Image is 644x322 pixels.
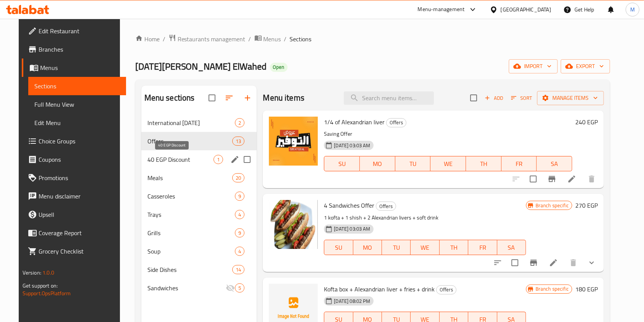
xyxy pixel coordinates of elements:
a: Edit menu item [549,258,558,267]
div: Open [270,63,288,72]
span: 1/4 of Alexandrian liver [324,116,385,128]
div: Meals20 [141,169,257,187]
button: FR [502,156,537,171]
span: Edit Menu [34,118,120,127]
span: Branches [39,45,120,54]
span: International [DATE] [147,118,235,127]
div: items [235,247,244,256]
span: 20 [233,174,244,182]
h6: 240 EGP [575,117,598,127]
span: Casseroles [147,192,235,201]
span: Offers [376,202,396,211]
span: Upsell [39,210,120,219]
button: Add [482,92,506,104]
span: WE [434,158,463,169]
div: items [232,265,244,274]
button: WE [430,156,466,171]
div: items [232,137,244,146]
button: Branch-specific-item [524,254,543,272]
span: 4 Sandwiches Offer [324,200,374,211]
span: Sandwiches [147,283,226,293]
a: Full Menu View [28,95,126,114]
span: [DATE][PERSON_NAME] ElWahed [135,58,267,75]
span: TH [443,242,465,253]
li: / [163,34,165,44]
span: Coupons [39,155,120,164]
button: sort-choices [489,254,507,272]
button: delete [583,170,601,188]
span: Open [270,64,288,70]
button: TH [440,240,468,255]
div: International Potato Day [147,118,235,127]
svg: Show Choices [587,258,596,267]
span: MO [356,242,379,253]
span: Promotions [39,173,120,182]
button: SA [497,240,526,255]
a: Menus [22,59,126,77]
button: import [509,59,558,73]
span: export [567,62,604,71]
span: Select all sections [204,90,220,106]
div: items [235,283,244,293]
span: [DATE] 08:02 PM [331,298,373,305]
button: SU [324,156,360,171]
span: 5 [235,285,244,292]
span: Side Dishes [147,265,233,274]
span: 13 [233,138,244,145]
span: Select section [466,90,482,106]
span: Sort items [506,92,537,104]
span: 4 [235,211,244,218]
span: Offers [147,137,233,146]
h2: Menu items [263,92,304,104]
p: Saving Offer [324,129,572,139]
nav: Menu sections [141,111,257,300]
span: Soup [147,247,235,256]
h6: 270 EGP [575,200,598,211]
button: SA [537,156,572,171]
div: Menu-management [418,5,465,14]
button: MO [360,156,395,171]
a: Home [135,34,160,44]
span: 4 [235,248,244,255]
img: 1/4 of Alexandrian liver [269,117,318,166]
span: FR [471,242,494,253]
img: 4 Sandwiches Offer [269,200,318,249]
div: items [232,173,244,182]
a: Menu disclaimer [22,187,126,205]
span: Trays [147,210,235,219]
span: SU [327,158,357,169]
span: Restaurants management [178,34,246,44]
span: 14 [233,266,244,273]
div: items [235,210,244,219]
span: Coverage Report [39,228,120,237]
a: Upsell [22,205,126,224]
span: Kofta box + Alexandrian liver + fries + drink [324,283,435,295]
span: MO [363,158,392,169]
span: SU [327,242,350,253]
div: Offers [436,285,456,294]
button: export [561,59,610,73]
a: Coupons [22,150,126,169]
div: Grills [147,228,235,237]
a: Edit menu item [567,174,576,184]
h2: Menu sections [144,92,195,104]
span: Meals [147,173,233,182]
div: 40 EGP Discount1edit [141,150,257,169]
span: Select to update [507,255,523,271]
a: Edit Restaurant [22,22,126,40]
span: 9 [235,229,244,237]
div: items [235,228,244,237]
span: Offers [387,118,406,127]
button: TH [466,156,502,171]
span: FR [505,158,534,169]
span: [DATE] 03:03 AM [331,225,373,233]
div: Soup4 [141,242,257,260]
button: Manage items [537,91,604,105]
div: items [235,118,244,127]
span: Sections [34,81,120,91]
button: Sort [509,92,534,104]
span: TU [398,158,428,169]
span: Get support on: [23,281,58,291]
